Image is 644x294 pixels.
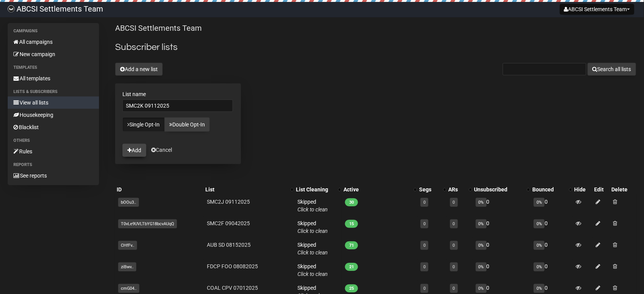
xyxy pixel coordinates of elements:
a: SMC2F 09042025 [207,220,250,226]
a: Rules [8,145,99,158]
span: 15 [345,220,358,228]
a: Click to clean [297,271,328,277]
div: ID [117,186,202,193]
button: Add [122,144,146,157]
a: 0 [453,221,455,226]
li: Templates [8,63,99,72]
li: Campaigns [8,27,99,36]
span: T0vLe9UVLTbYG18bcvAUqQ [118,219,177,228]
span: Skipped [297,220,328,234]
button: Add a new list [115,63,163,76]
th: List Cleaning: No sort applied, activate to apply an ascending sort [294,184,342,195]
span: bOOu3.. [118,198,139,207]
span: 0% [534,241,545,250]
button: Search all lists [588,63,636,76]
a: 0 [423,286,426,291]
a: Double Opt-In [164,117,210,132]
div: Edit [594,186,609,193]
div: Active [343,186,410,193]
span: Skipped [297,242,328,256]
span: 0% [534,219,545,228]
span: ziBwv.. [118,262,136,271]
span: 71 [345,241,358,249]
a: 0 [423,243,426,248]
a: 0 [423,264,426,269]
li: Reports [8,160,99,169]
th: Segs: No sort applied, activate to apply an ascending sort [418,184,447,195]
a: 0 [423,221,426,226]
span: 0% [476,262,487,271]
span: Skipped [297,263,328,277]
div: Unsubscribed [474,186,523,193]
th: List: No sort applied, activate to apply an ascending sort [204,184,294,195]
th: Unsubscribed: No sort applied, activate to apply an ascending sort [473,184,531,195]
a: COAL CPV 07012025 [207,285,258,291]
th: ARs: No sort applied, activate to apply an ascending sort [447,184,473,195]
span: 0% [534,284,545,293]
div: ARs [449,186,465,193]
span: 0% [534,198,545,207]
li: Lists & subscribers [8,87,99,96]
img: 818717fe0d1a93967a8360cf1c6c54c8 [8,5,15,12]
a: View all lists [8,96,99,109]
a: Click to clean [297,206,328,213]
span: 25 [345,284,358,292]
span: 21 [345,263,358,271]
div: Bounced [532,186,565,193]
td: 0 [531,195,573,216]
td: 0 [473,216,531,238]
span: 0% [476,284,487,293]
a: Click to clean [297,249,328,256]
th: Active: No sort applied, activate to apply an ascending sort [342,184,418,195]
a: All campaigns [8,36,99,48]
th: Hide: No sort applied, sorting is disabled [573,184,593,195]
a: All templates [8,72,99,85]
div: Delete [612,186,635,193]
h2: Subscriber lists [115,40,636,54]
input: The name of your new list [122,100,233,112]
a: AUB SD 08152025 [207,242,251,248]
th: Bounced: No sort applied, activate to apply an ascending sort [531,184,573,195]
div: Hide [575,186,591,193]
a: Cancel [151,147,172,153]
div: Segs [419,186,439,193]
a: Blacklist [8,121,99,133]
th: Delete: No sort applied, sorting is disabled [610,184,636,195]
label: List name [122,91,234,98]
span: 0% [476,241,487,250]
div: List Cleaning [296,186,334,193]
a: 0 [453,264,455,269]
span: 0% [476,219,487,228]
th: ID: No sort applied, sorting is disabled [115,184,204,195]
a: Click to clean [297,228,328,234]
li: Others [8,136,99,145]
td: 0 [473,195,531,216]
a: SMC2J 09112025 [207,199,250,205]
td: 0 [531,216,573,238]
td: 0 [531,238,573,259]
a: Single Opt-In [122,117,165,132]
a: 0 [453,200,455,205]
a: 0 [453,243,455,248]
span: 30 [345,198,358,206]
td: 0 [531,259,573,281]
td: 0 [473,259,531,281]
a: See reports [8,169,99,182]
p: ABCSI Settlements Team [115,23,636,33]
span: Skipped [297,199,328,213]
span: CHfFv.. [118,241,137,250]
span: 0% [476,198,487,207]
a: 0 [423,200,426,205]
a: 0 [453,286,455,291]
th: Edit: No sort applied, sorting is disabled [593,184,610,195]
div: List [205,186,287,193]
span: cmG04.. [118,284,139,293]
td: 0 [473,238,531,259]
button: ABCSI Settlements Team [560,4,634,15]
a: FDCP FOO 08082025 [207,263,258,269]
a: New campaign [8,48,99,60]
a: Housekeeping [8,109,99,121]
span: 0% [534,262,545,271]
